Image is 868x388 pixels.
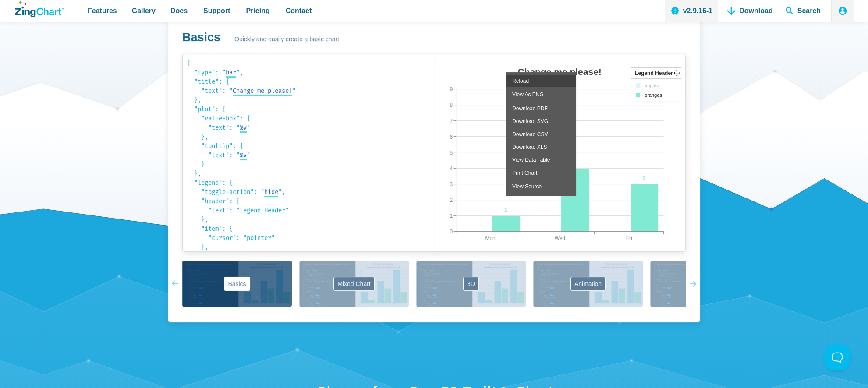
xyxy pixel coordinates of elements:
div: View Data Table [506,153,576,166]
div: View As PNG [506,88,576,101]
span: Gallery [132,5,156,17]
iframe: Toggle Customer Support [824,344,850,370]
div: Reload [506,74,576,87]
button: 3D [416,261,526,307]
span: Contact [286,5,312,17]
span: hide [264,188,278,196]
span: Support [203,5,230,17]
span: Change me please! [233,87,292,95]
span: Features [88,5,117,17]
div: Print Chart [506,166,576,179]
button: Labels [650,261,760,307]
tspan: 3 [643,175,645,180]
button: Basics [182,261,292,307]
code: { "type": " ", "title": { "text": " " }, "plot": { "value-box": { "text": " " }, "tooltip": { "te... [187,59,429,247]
a: ZingChart Logo. Click to return to the homepage [15,1,64,17]
div: Download SVG [506,115,576,127]
button: Animation [533,261,643,307]
span: %v [240,124,247,131]
span: bar [226,69,236,76]
span: Pricing [246,5,269,17]
tspan: Legend Header [635,70,673,76]
button: Mixed Chart [299,261,409,307]
span: Quickly and easily create a basic chart [234,34,339,45]
div: View Source [506,180,576,193]
span: %v [240,152,247,159]
div: Download CSV [506,128,576,141]
span: Docs [170,5,188,17]
div: Download XLS [506,141,576,153]
h3: Basics [182,30,220,45]
div: Download PDF [506,102,576,115]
